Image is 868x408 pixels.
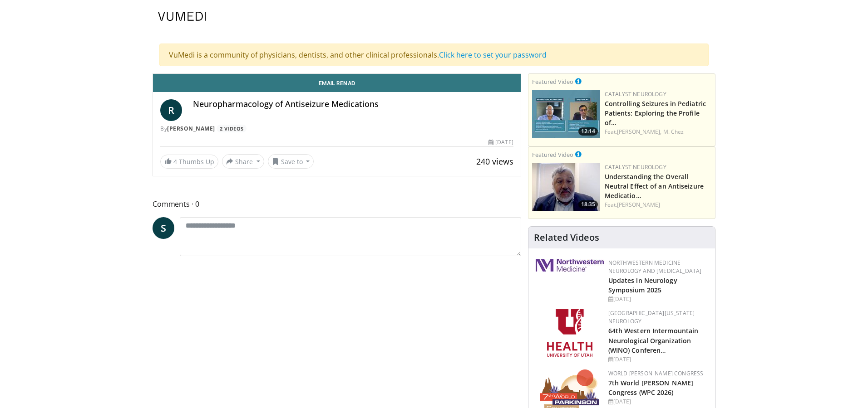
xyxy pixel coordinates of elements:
a: [PERSON_NAME] [167,125,215,132]
a: 7th World [PERSON_NAME] Congress (WPC 2026) [608,379,693,397]
a: World [PERSON_NAME] Congress [608,369,704,377]
a: 18:35 [532,163,600,211]
button: Share [222,154,264,169]
h4: Related Videos [534,232,599,243]
h3: Understanding the Overall Neutral Effect of an Antiseizure Medication on Global Cognition in Adol... [605,171,711,200]
span: 4 [173,157,177,166]
span: Comments 0 [153,198,521,210]
img: 5e01731b-4d4e-47f8-b775-0c1d7f1e3c52.png.150x105_q85_crop-smart_upscale.jpg [532,90,600,138]
a: [PERSON_NAME], [617,128,661,136]
span: 240 views [476,156,513,167]
span: 12:14 [578,127,598,136]
span: 18:35 [578,200,598,209]
a: R [160,99,182,121]
button: Save to [268,154,314,169]
a: [GEOGRAPHIC_DATA][US_STATE] Neurology [608,309,695,325]
div: [DATE] [608,295,708,303]
a: Click here to set your password [439,50,547,60]
h3: Controlling Seizures in Pediatric Patients: Exploring the Profile of an Antiseizure Medication [605,98,711,127]
img: VuMedi Logo [158,12,206,21]
img: f6362829-b0a3-407d-a044-59546adfd345.png.150x105_q85_autocrop_double_scale_upscale_version-0.2.png [547,309,592,357]
h2: 64th Western Intermountain Neurological Organization (WINO) Conference [608,325,708,354]
a: 12:14 [532,90,600,138]
img: 01bfc13d-03a0-4cb7-bbaa-2eb0a1ecb046.png.150x105_q85_crop-smart_upscale.jpg [532,163,600,211]
small: Featured Video [532,151,573,159]
a: Catalyst Neurology [605,90,666,98]
a: [PERSON_NAME] [617,201,660,209]
a: Updates in Neurology Symposium 2025 [608,276,677,294]
a: 2 Videos [217,125,247,132]
div: Feat. [605,201,711,209]
img: 2a462fb6-9365-492a-ac79-3166a6f924d8.png.150x105_q85_autocrop_double_scale_upscale_version-0.2.jpg [536,259,604,272]
a: Controlling Seizures in Pediatric Patients: Exploring the Profile of… [605,99,706,127]
div: Feat. [605,128,711,136]
a: Catalyst Neurology [605,163,666,171]
div: By [160,125,513,133]
a: Understanding the Overall Neutral Effect of an Antiseizure Medicatio… [605,172,704,200]
a: Northwestern Medicine Neurology and [MEDICAL_DATA] [608,259,702,275]
h4: Neuropharmacology of Antiseizure Medications [193,99,513,109]
small: Featured Video [532,78,573,86]
a: M. Chez [663,128,684,136]
a: Email Renad [153,74,521,92]
a: This is paid for by Catalyst Neurology [575,149,582,159]
a: This is paid for by Catalyst Neurology [575,76,582,86]
div: [DATE] [608,398,708,406]
a: 4 Thumbs Up [160,155,218,169]
div: [DATE] [488,138,513,146]
div: VuMedi is a community of physicians, dentists, and other clinical professionals. [159,44,709,66]
a: S [153,217,174,239]
div: [DATE] [608,355,708,364]
a: 64th Western Intermountain Neurological Organization (WINO) Conferen… [608,326,699,354]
